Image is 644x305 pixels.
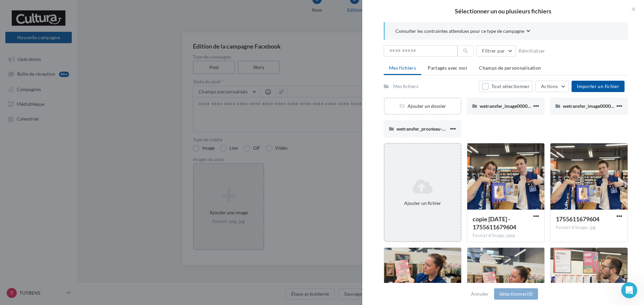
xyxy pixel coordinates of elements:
button: Annuler [468,290,491,298]
button: Importer un fichier [572,81,625,92]
div: Format d'image: jpg [556,225,622,231]
button: Tout sélectionner [479,81,533,92]
div: Mes fichiers [393,83,418,90]
span: Mes fichiers [389,65,416,71]
button: Sélectionner(0) [494,288,538,300]
span: Partagés avec moi [428,65,467,71]
button: Consulter les contraintes attendues pour ce type de campagne [395,27,530,36]
span: Actions [541,83,558,89]
button: Réinitialiser [516,47,548,55]
iframe: Intercom live chat [621,282,637,298]
span: Consulter les contraintes attendues pour ce type de campagne [395,28,524,34]
div: Ajouter un fichier [387,200,458,207]
span: wetransfer_prouteau-mov_2024-10-15_1341 [396,126,491,132]
span: Importer un fichier [577,83,619,89]
button: Actions [535,81,569,92]
span: copie 19-08-2025 - 1755611679604 [473,215,516,231]
h2: Sélectionner un ou plusieurs fichiers [373,8,633,14]
span: 1755611679604 [556,215,599,223]
span: wetransfer_image00001-jpeg_2024-10-01_1030 [480,103,580,109]
span: (0) [527,291,533,297]
span: Champs de personnalisation [479,65,541,71]
button: Filtrer par [476,45,516,57]
div: Format d'image: jpeg [473,233,539,239]
div: Ajouter un dossier [385,103,461,109]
